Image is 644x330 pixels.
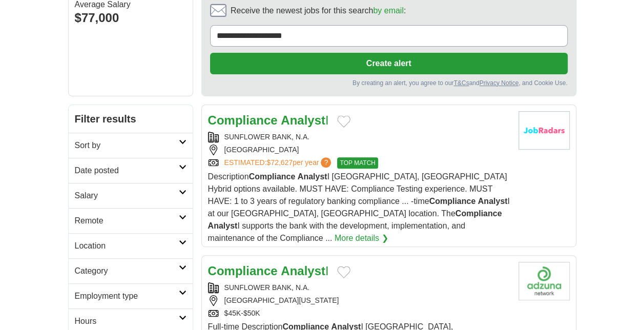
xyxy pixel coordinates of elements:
[75,240,179,252] h2: Location
[224,157,334,169] a: ESTIMATED:$72,627per year?
[210,78,568,88] div: By creating an alert, you agree to our and , and Cookie Use.
[208,113,278,127] strong: Compliance
[518,111,570,150] img: Company logo
[337,115,350,128] button: Add to favorite jobs
[208,264,329,278] a: Compliance AnalystI
[453,79,469,87] a: T&Cs
[373,6,404,15] a: by email
[208,308,510,319] div: $45K-$50K
[75,290,179,302] h2: Employment type
[208,282,510,293] div: SUNFLOWER BANK, N.A.
[208,145,510,155] div: [GEOGRAPHIC_DATA]
[75,265,179,277] h2: Category
[249,172,296,181] strong: Compliance
[208,113,329,127] a: Compliance AnalystI
[337,157,378,169] span: TOP MATCH
[208,295,510,306] div: [GEOGRAPHIC_DATA][US_STATE]
[321,157,331,168] span: ?
[518,262,570,300] img: Company logo
[335,232,388,244] a: More details ❯
[69,258,193,283] a: Category
[231,5,406,17] span: Receive the newest jobs for this search :
[281,264,325,278] strong: Analyst
[208,132,510,142] div: SUNFLOWER BANK, N.A.
[75,190,179,202] h2: Salary
[69,233,193,258] a: Location
[69,283,193,308] a: Employment type
[75,9,186,27] div: $77,000
[210,53,568,74] button: Create alert
[75,315,179,327] h2: Hours
[69,158,193,183] a: Date posted
[455,209,502,218] strong: Compliance
[75,164,179,177] h2: Date posted
[478,197,508,205] strong: Analyst
[298,172,327,181] strong: Analyst
[266,158,293,167] span: $72,627
[69,183,193,208] a: Salary
[208,221,238,230] strong: Analyst
[479,79,518,87] a: Privacy Notice
[208,264,278,278] strong: Compliance
[69,105,193,133] h2: Filter results
[337,266,350,278] button: Add to favorite jobs
[429,197,475,205] strong: Compliance
[75,215,179,227] h2: Remote
[208,172,510,242] span: Description I [GEOGRAPHIC_DATA], [GEOGRAPHIC_DATA] Hybrid options available. MUST HAVE: Complianc...
[69,133,193,158] a: Sort by
[69,208,193,233] a: Remote
[75,1,186,9] div: Average Salary
[281,113,325,127] strong: Analyst
[75,139,179,152] h2: Sort by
